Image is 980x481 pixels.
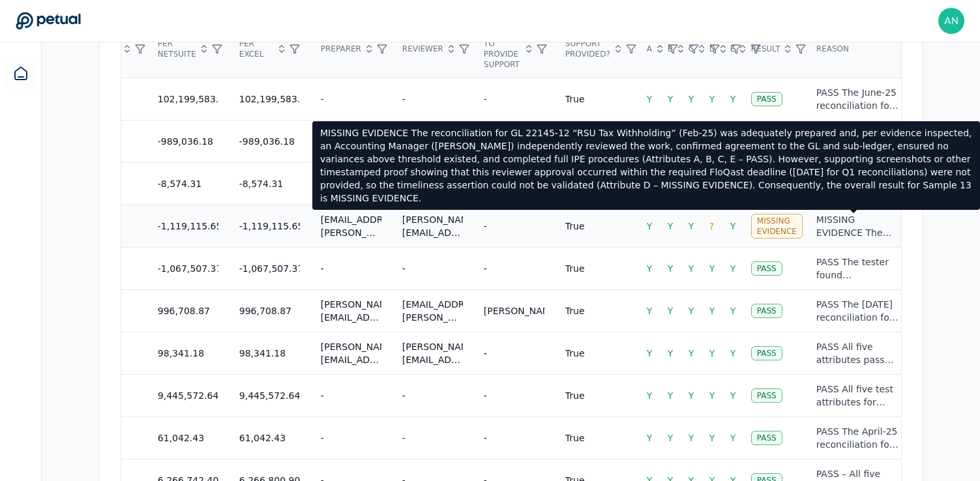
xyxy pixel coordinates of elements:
[730,306,736,316] span: Y
[751,261,782,276] div: Pass
[321,389,324,402] div: -
[239,304,291,317] div: 996,708.87
[689,94,694,104] span: Y
[751,304,782,318] div: Pass
[816,340,899,366] div: PASS All five attributes passed: evidence confirmed an independent Accounting Manager ([PERSON_NA...
[689,263,694,274] span: Y
[751,92,782,106] div: Pass
[647,348,653,358] span: Y
[816,425,899,451] div: PASS The April-25 reconciliation for GL 13110-24 Computer Equipment (€61,042.43) satisfied every ...
[730,348,736,358] span: Y
[239,347,286,360] div: 98,341.18
[402,340,463,366] div: [PERSON_NAME][EMAIL_ADDRESS][PERSON_NAME][DOMAIN_NAME]
[709,263,715,274] span: Y
[158,135,213,148] div: -989,036.18
[402,389,406,402] div: -
[239,135,295,148] div: -989,036.18
[668,390,674,401] span: Y
[239,431,286,445] div: 61,042.43
[484,304,544,317] div: [PERSON_NAME]
[565,304,585,317] div: True
[402,298,463,324] div: [EMAIL_ADDRESS][PERSON_NAME][DOMAIN_NAME]
[402,93,406,106] div: -
[321,262,324,275] div: -
[402,213,463,239] div: [PERSON_NAME][EMAIL_ADDRESS][PERSON_NAME][DOMAIN_NAME]
[709,433,715,443] span: Y
[321,213,381,239] div: [EMAIL_ADDRESS][PERSON_NAME][DOMAIN_NAME]
[402,44,463,54] div: Reviewer
[484,28,544,70] div: Contact to Provide Support
[158,262,218,275] div: -1,067,507.37
[730,263,736,274] span: Y
[730,94,736,104] span: Y
[751,214,803,239] div: Missing Evidence
[751,346,782,360] div: Pass
[647,94,653,104] span: Y
[709,306,715,316] span: Y
[938,8,964,34] img: andrew.meyers@reddit.com
[158,431,204,445] div: 61,042.43
[239,262,300,275] div: -1,067,507.37
[158,38,218,59] div: Per NetSuite
[565,220,585,233] div: True
[321,431,324,445] div: -
[565,38,626,59] div: Support Provided?
[484,389,487,402] div: -
[751,44,795,54] div: Result
[689,433,694,443] span: Y
[816,383,899,409] div: PASS All five test attributes for Sample 4 (Jan-25 reconciliation of account 13111-1 “Laptops,” b...
[730,390,736,401] span: Y
[709,94,715,104] span: Y
[709,348,715,358] span: Y
[689,221,694,231] span: Y
[730,433,736,443] span: Y
[158,389,218,402] div: 9,445,572.64
[668,433,674,443] span: Y
[689,306,694,316] span: Y
[158,220,218,233] div: -1,119,115.65
[484,93,487,106] div: -
[158,347,204,360] div: 98,341.18
[321,93,324,106] div: -
[484,431,487,445] div: -
[239,389,300,402] div: 9,445,572.64
[320,126,972,205] p: MISSING EVIDENCE The reconciliation for GL 22145-12 “RSU Tax Withholding” (Feb-25) was adequately...
[816,298,899,324] div: PASS The [DATE] reconciliation for GL 10185-22 (Citibank – IN Operating) met every control requir...
[565,431,585,445] div: True
[647,263,653,274] span: Y
[16,12,81,30] a: Go to Dashboard
[647,221,653,231] span: Y
[565,262,585,275] div: True
[239,177,283,190] div: -8,574.31
[402,431,406,445] div: -
[751,388,782,403] div: Pass
[239,220,300,233] div: -1,119,115.65
[565,389,585,402] div: True
[668,221,674,231] span: Y
[565,93,585,106] div: True
[321,44,381,54] div: Preparer
[689,348,694,358] span: Y
[158,93,218,106] div: 102,199,583.71
[484,220,487,233] div: -
[321,298,381,324] div: [PERSON_NAME][EMAIL_ADDRESS][PERSON_NAME][DOMAIN_NAME]
[816,255,899,282] div: PASS The tester found appropriate, sufficient evidence for all five attributes: an Accounting Man...
[647,390,653,401] span: Y
[402,262,406,275] div: -
[709,390,715,401] span: Y
[565,347,585,360] div: True
[816,86,899,112] div: PASS The June-25 reconciliation for sample #10 (GL 10510 “Investment Cash Equivalents – JPM”) sat...
[158,304,210,317] div: 996,708.87
[647,433,653,443] span: Y
[709,221,714,231] span: ?
[816,44,899,54] div: Reason
[76,44,137,54] div: Currency
[689,390,694,401] span: Y
[321,340,381,366] div: [PERSON_NAME][EMAIL_ADDRESS][DOMAIN_NAME]
[239,93,300,106] div: 102,199,583.70
[668,348,674,358] span: Y
[668,94,674,104] span: Y
[239,38,300,59] div: Per Excel
[484,347,487,360] div: -
[730,221,736,231] span: Y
